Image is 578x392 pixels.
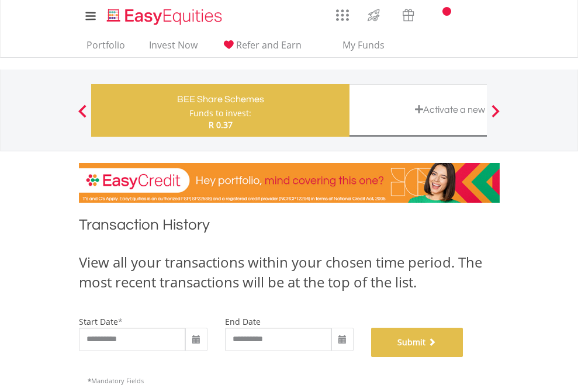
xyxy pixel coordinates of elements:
div: Funds to invest: [189,107,251,119]
button: Previous [71,110,94,122]
a: Notifications [425,3,455,26]
label: end date [225,316,261,327]
a: Vouchers [391,3,425,25]
span: My Funds [326,37,402,53]
img: EasyEquities_Logo.png [105,7,227,26]
span: Mandatory Fields [88,376,144,385]
img: thrive-v2.svg [364,6,383,25]
img: grid-menu-icon.svg [336,9,349,22]
a: Portfolio [82,39,130,57]
span: Refer and Earn [236,39,302,51]
span: R 0.37 [209,119,233,130]
a: Refer and Earn [217,39,306,57]
button: Next [484,110,507,122]
label: start date [79,316,118,327]
a: Home page [102,3,227,26]
img: vouchers-v2.svg [399,6,418,25]
h1: Transaction History [79,214,500,241]
a: AppsGrid [328,3,357,22]
img: EasyCredit Promotion Banner [79,163,500,203]
a: My Profile [485,3,515,29]
div: View all your transactions within your chosen time period. The most recent transactions will be a... [79,252,500,293]
a: Invest Now [144,39,202,57]
div: BEE Share Schemes [98,91,342,107]
button: Submit [371,328,463,357]
a: FAQ's and Support [455,3,485,26]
